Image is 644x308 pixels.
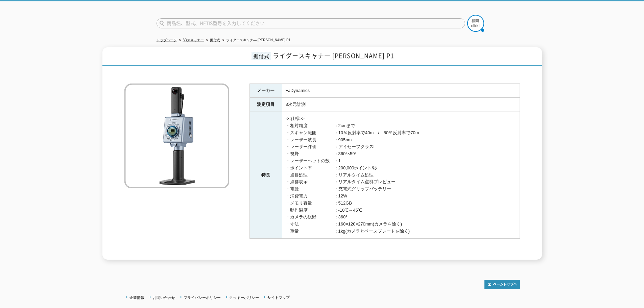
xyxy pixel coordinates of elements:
[249,112,282,239] th: 特長
[129,295,144,300] a: 企業情報
[153,295,175,300] a: お問い合わせ
[273,51,394,60] span: ライダースキャナ― [PERSON_NAME] P1
[124,84,229,188] img: ライダースキャナ― FJD Trion P1
[184,295,221,300] a: プライバシーポリシー
[183,38,204,42] a: 3Dスキャナー
[282,112,520,239] td: <<仕様>> ・相対精度 ：2cmまで ・スキャン範囲 ：10％反射率で40m / 80％反射率で70m ・レーザー波長 ：905nm ・レーザー評価 ：アイセーフクラスI ・視野 ：360°×...
[467,15,484,32] img: btn_search.png
[282,98,520,112] td: 3次元計測
[229,295,259,300] a: クッキーポリシー
[484,280,520,289] img: トップページへ
[282,84,520,98] td: FJDynamics
[157,18,465,28] input: 商品名、型式、NETIS番号を入力してください
[252,52,271,60] span: 据付式
[267,295,290,300] a: サイトマップ
[249,84,282,98] th: メーカー
[210,38,220,42] a: 据付式
[249,98,282,112] th: 測定項目
[157,38,177,42] a: トップページ
[221,37,290,44] li: ライダースキャナ― [PERSON_NAME] P1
